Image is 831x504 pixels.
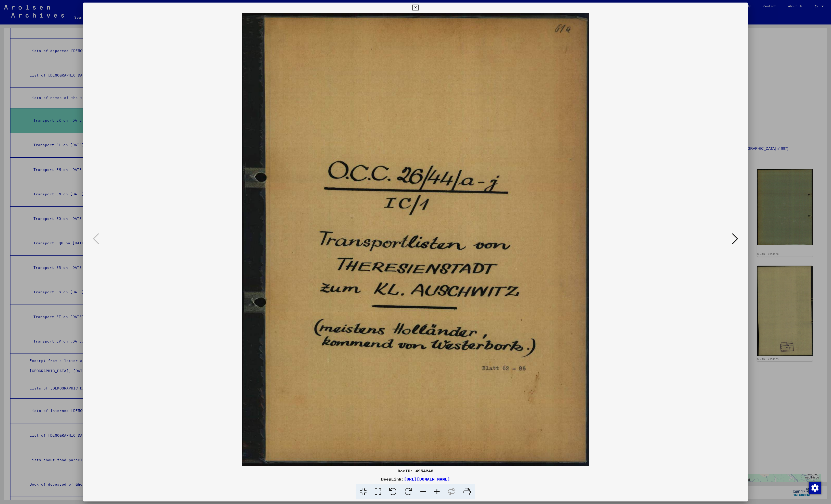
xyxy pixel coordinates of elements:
div: DeepLink: [83,476,748,482]
div: DocID: 4954248 [83,468,748,474]
a: [URL][DOMAIN_NAME] [404,476,450,482]
div: Change consent [809,482,821,494]
img: 001.jpg [101,13,731,466]
img: Change consent [809,482,821,494]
